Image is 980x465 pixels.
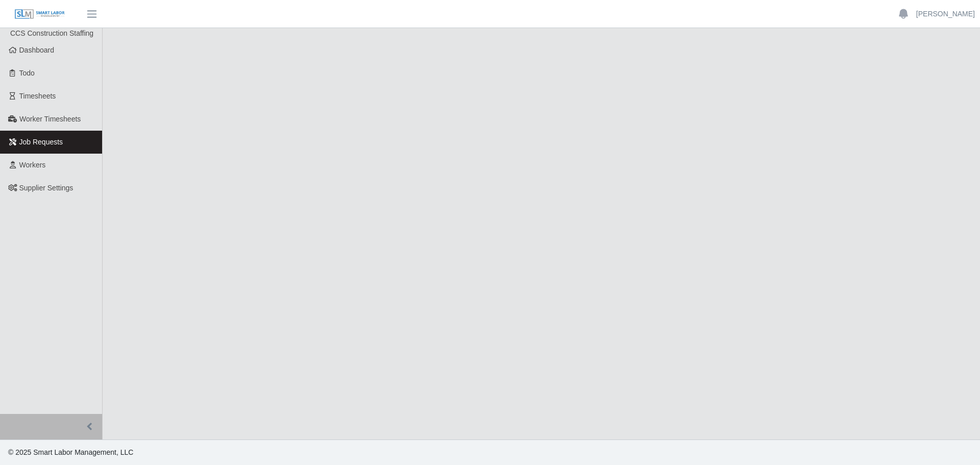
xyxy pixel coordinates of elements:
[19,69,35,77] span: Todo
[10,29,93,37] span: CCS Construction Staffing
[916,9,975,19] a: [PERSON_NAME]
[19,138,63,146] span: Job Requests
[19,115,81,123] span: Worker Timesheets
[14,9,65,20] img: SLM Logo
[19,161,46,169] span: Workers
[19,92,56,100] span: Timesheets
[19,46,55,54] span: Dashboard
[19,184,73,192] span: Supplier Settings
[8,448,133,456] span: © 2025 Smart Labor Management, LLC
